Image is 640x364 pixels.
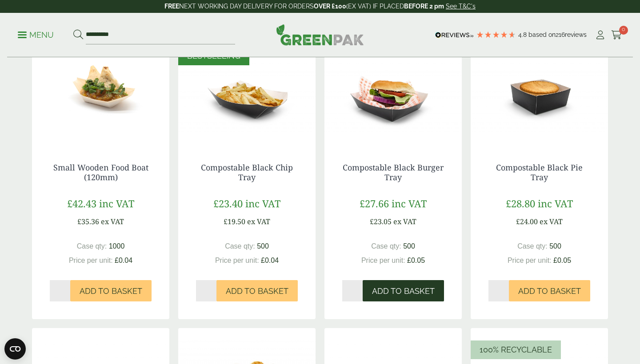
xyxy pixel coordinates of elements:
[480,345,552,354] span: 100% Recyclable
[553,257,571,264] span: £0.05
[314,3,346,10] strong: OVER £100
[164,3,179,10] strong: FREE
[276,24,364,45] img: GreenPak Supplies
[619,26,628,35] span: 0
[18,30,54,39] a: Menu
[372,286,435,296] span: Add to Basket
[556,31,565,38] span: 216
[476,31,516,39] div: 4.79 Stars
[187,51,240,60] span: BESTSELLING
[257,242,269,250] span: 500
[216,280,298,301] button: Add to Basket
[224,217,245,226] span: £19.50
[115,257,132,264] span: £0.04
[247,217,270,226] span: ex VAT
[517,242,548,250] span: Case qty:
[496,162,583,182] a: Compostable Black Pie Tray
[565,31,587,38] span: reviews
[70,280,152,301] button: Add to Basket
[99,197,134,210] span: inc VAT
[363,280,444,301] button: Add to Basket
[361,257,405,264] span: Price per unit:
[403,242,415,250] span: 500
[213,197,243,210] span: £23.40
[528,31,556,38] span: Based on
[360,197,389,210] span: £27.66
[540,217,563,226] span: ex VAT
[261,257,279,264] span: £0.04
[506,197,535,210] span: £28.80
[225,242,255,250] span: Case qty:
[69,257,113,264] span: Price per unit:
[101,217,124,226] span: ex VAT
[471,34,608,145] img: IMG_5633
[343,162,444,182] a: Compostable Black Burger Tray
[392,197,427,210] span: inc VAT
[215,257,259,264] span: Price per unit:
[509,280,590,301] button: Add to Basket
[611,31,622,40] i: Cart
[53,162,148,182] a: Small Wooden Food Boat (120mm)
[538,197,573,210] span: inc VAT
[80,286,142,296] span: Add to Basket
[371,242,401,250] span: Case qty:
[201,162,293,182] a: Compostable Black Chip Tray
[518,286,581,296] span: Add to Basket
[77,217,99,226] span: £35.36
[549,242,561,250] span: 500
[404,3,444,10] strong: BEFORE 2 pm
[370,217,392,226] span: £23.05
[32,34,169,145] img: Small Wooden Boat 120mm with food contents V2 2920004AB
[245,197,280,210] span: inc VAT
[407,257,425,264] span: £0.05
[178,34,316,145] img: black chip tray
[67,197,96,210] span: £42.43
[446,3,476,10] a: See T&C's
[508,257,552,264] span: Price per unit:
[435,32,474,38] img: REVIEWS.io
[324,34,462,145] img: black burger tray
[611,28,622,42] a: 0
[516,217,538,226] span: £24.00
[226,286,288,296] span: Add to Basket
[18,30,54,40] p: Menu
[518,31,528,38] span: 4.8
[4,338,26,360] button: Open CMP widget
[393,217,416,226] span: ex VAT
[109,242,125,250] span: 1000
[77,242,107,250] span: Case qty:
[595,31,606,40] i: My Account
